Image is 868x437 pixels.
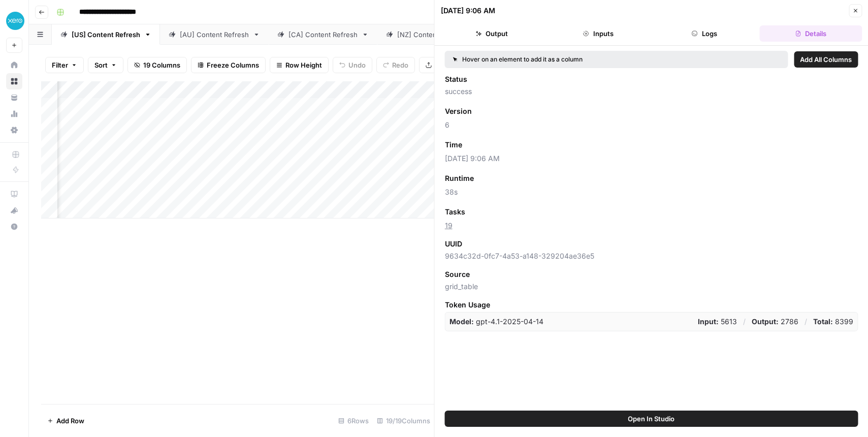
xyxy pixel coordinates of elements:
[397,29,466,40] div: [NZ] Content Refresh
[441,6,495,16] div: [DATE] 9:06 AM
[805,317,807,327] p: /
[547,25,649,42] button: Inputs
[449,317,474,326] strong: Model:
[653,25,755,42] button: Logs
[72,29,140,40] div: [US] Content Refresh
[7,203,22,218] div: What's new?
[288,29,358,40] div: [CA] Content Refresh
[373,413,434,429] div: 19/19 Columns
[41,413,90,429] button: Add Row
[752,317,779,326] strong: Output:
[445,239,462,249] span: UUID
[6,186,22,202] a: AirOps Academy
[445,74,467,84] span: Status
[127,57,187,73] button: 19 Columns
[445,282,858,292] span: grid_table
[6,12,24,30] img: XeroOps Logo
[392,60,408,70] span: Redo
[445,86,858,97] span: success
[813,317,853,327] p: 8399
[88,57,123,73] button: Sort
[143,60,180,70] span: 19 Columns
[52,24,160,45] a: [US] Content Refresh
[56,416,84,426] span: Add Row
[698,317,737,327] p: 5613
[6,8,22,34] button: Workspace: XeroOps
[334,413,373,429] div: 6 Rows
[445,269,470,279] span: Source
[285,60,322,70] span: Row Height
[445,207,465,217] span: Tasks
[445,300,858,310] span: Token Usage
[743,317,746,327] p: /
[270,57,329,73] button: Row Height
[760,25,862,42] button: Details
[445,187,858,197] span: 38s
[445,221,453,230] a: 19
[6,202,22,218] button: What's new?
[94,60,108,70] span: Sort
[191,57,266,73] button: Freeze Columns
[813,317,833,326] strong: Total:
[453,55,681,64] div: Hover on an element to add it as a column
[6,57,22,73] a: Home
[445,106,472,116] span: Version
[333,57,372,73] button: Undo
[6,73,22,89] a: Browse
[752,317,798,327] p: 2786
[180,29,249,40] div: [AU] Content Refresh
[449,317,543,327] p: gpt-4.1-2025-04-14
[445,173,474,183] span: Runtime
[6,122,22,138] a: Settings
[441,25,543,42] button: Output
[445,140,462,150] span: Time
[445,120,858,130] span: 6
[348,60,366,70] span: Undo
[445,411,858,427] button: Open In Studio
[445,251,858,261] span: 9634c32d-0fc7-4a53-a148-329204ae36e5
[6,218,22,235] button: Help + Support
[377,24,486,45] a: [NZ] Content Refresh
[794,51,858,68] button: Add All Columns
[628,414,674,424] span: Open In Studio
[698,317,719,326] strong: Input:
[6,106,22,122] a: Usage
[445,153,858,164] span: [DATE] 9:06 AM
[6,89,22,106] a: Your Data
[269,24,377,45] a: [CA] Content Refresh
[160,24,269,45] a: [AU] Content Refresh
[800,54,852,65] span: Add All Columns
[52,60,68,70] span: Filter
[376,57,415,73] button: Redo
[45,57,84,73] button: Filter
[207,60,259,70] span: Freeze Columns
